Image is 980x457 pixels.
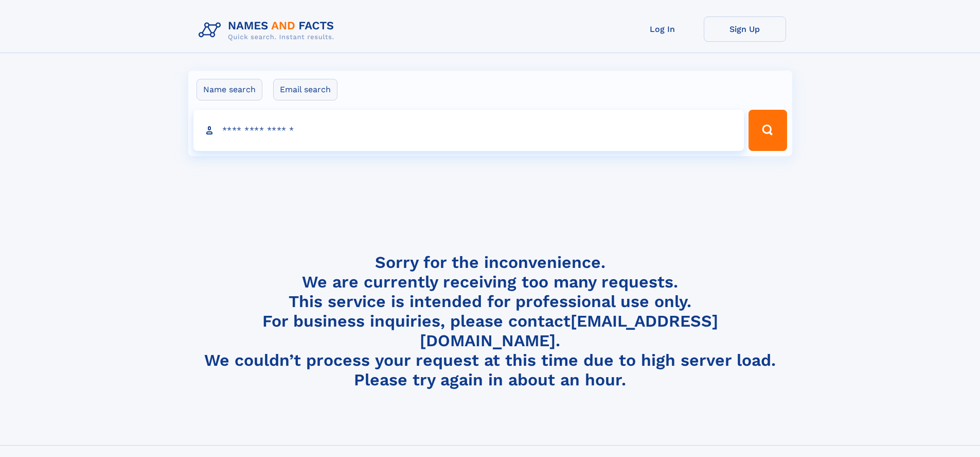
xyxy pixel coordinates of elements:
[193,110,744,151] input: search input
[194,16,343,44] img: Logo Names and Facts
[273,79,337,100] label: Email search
[621,16,704,42] a: Log In
[749,110,787,151] button: Search Button
[197,79,262,100] label: Name search
[420,311,718,350] a: [EMAIL_ADDRESS][DOMAIN_NAME]
[704,16,786,42] a: Sign Up
[194,252,786,390] h4: Sorry for the inconvenience. We are currently receiving too many requests. This service is intend...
